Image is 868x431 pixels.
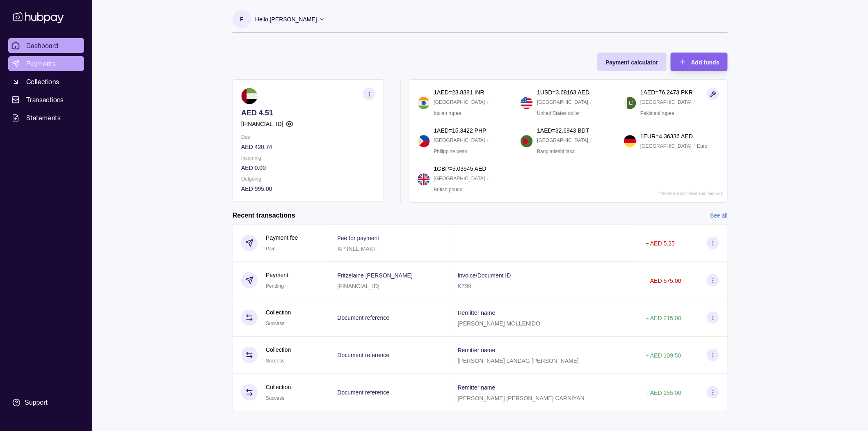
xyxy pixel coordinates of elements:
[266,383,291,392] p: Collection
[26,77,59,87] span: Collections
[640,109,674,118] p: Pakistani rupee
[521,135,533,147] img: bd
[646,390,681,396] p: + AED 255.00
[487,136,489,145] p: /
[266,308,291,317] p: Collection
[240,15,244,24] p: F
[597,53,666,71] button: Payment calculator
[338,272,413,279] p: Fritzelaine [PERSON_NAME]
[646,315,681,321] p: + AED 215.00
[434,98,485,107] p: [GEOGRAPHIC_DATA]
[8,394,84,411] a: Support
[418,135,430,147] img: ph
[266,395,284,401] span: Success
[434,136,485,145] p: [GEOGRAPHIC_DATA]
[266,358,284,364] span: Success
[338,283,380,289] p: [FINANCIAL_ID]
[434,109,461,118] p: Indian rupee
[640,98,692,107] p: [GEOGRAPHIC_DATA]
[418,97,430,109] img: in
[537,126,589,135] p: 1 AED = 32.6943 BDT
[8,110,84,125] a: Statements
[671,53,728,71] button: Add funds
[26,95,64,105] span: Transactions
[434,164,487,173] p: 1 GBP = 5.03545 AED
[458,347,496,353] p: Remitter name
[458,358,579,364] p: [PERSON_NAME] LANDAG [PERSON_NAME]
[241,133,375,142] p: Due
[640,88,693,97] p: 1 AED = 76.2473 PKR
[241,163,375,172] p: AED 0.00
[338,235,379,241] p: Fee for payment
[537,109,580,118] p: United States dollar
[241,174,375,183] p: Outgoing
[241,142,375,151] p: AED 420.74
[646,277,681,284] p: − AED 575.00
[338,352,390,358] p: Document reference
[8,56,84,71] a: Payments
[487,98,489,107] p: /
[521,97,533,109] img: us
[537,98,588,107] p: [GEOGRAPHIC_DATA]
[241,119,283,128] p: [FINANCIAL_ID]
[233,211,295,220] h2: Recent transactions
[590,136,592,145] p: /
[646,352,681,359] p: + AED 109.50
[241,154,375,163] p: Incoming
[26,113,61,123] span: Statements
[605,59,658,66] span: Payment calculator
[537,147,575,156] p: Bangladeshi taka
[434,88,484,97] p: 1 AED = 23.8381 INR
[659,191,723,196] p: * Rates are indicative and may vary
[458,283,471,289] p: KZ99
[338,389,390,396] p: Document reference
[697,142,707,151] p: Euro
[266,233,298,242] p: Payment fee
[266,271,288,280] p: Payment
[434,147,467,156] p: Philippine peso
[26,41,59,50] span: Dashboard
[8,38,84,53] a: Dashboard
[537,136,588,145] p: [GEOGRAPHIC_DATA]
[458,309,496,316] p: Remitter name
[691,59,720,66] span: Add funds
[8,92,84,107] a: Transactions
[640,142,692,151] p: [GEOGRAPHIC_DATA]
[694,98,695,107] p: /
[266,321,284,326] span: Success
[418,173,430,186] img: gb
[694,142,695,151] p: /
[338,245,377,252] p: AP-INLL-MAKF
[624,135,636,147] img: de
[8,74,84,89] a: Collections
[255,15,317,24] p: Hello, [PERSON_NAME]
[487,174,489,183] p: /
[434,174,485,183] p: [GEOGRAPHIC_DATA]
[434,126,487,135] p: 1 AED = 15.3422 PHP
[241,88,258,104] img: ae
[266,345,291,354] p: Collection
[266,246,276,252] span: Paid
[646,240,675,247] p: − AED 5.25
[241,184,375,193] p: AED 995.00
[458,395,585,401] p: [PERSON_NAME] [PERSON_NAME] CARNIYAN
[624,97,636,109] img: pk
[26,59,56,69] span: Payments
[458,320,541,327] p: [PERSON_NAME] MOLLENIDO
[25,398,48,407] div: Support
[338,314,390,321] p: Document reference
[458,384,496,391] p: Remitter name
[241,108,375,117] p: AED 4.51
[434,185,463,194] p: British pound
[710,211,728,220] a: See all
[590,98,592,107] p: /
[537,88,589,97] p: 1 USD = 3.68163 AED
[266,283,284,289] span: Pending
[458,272,511,279] p: Invoice/Document ID
[640,132,693,141] p: 1 EUR = 4.36336 AED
